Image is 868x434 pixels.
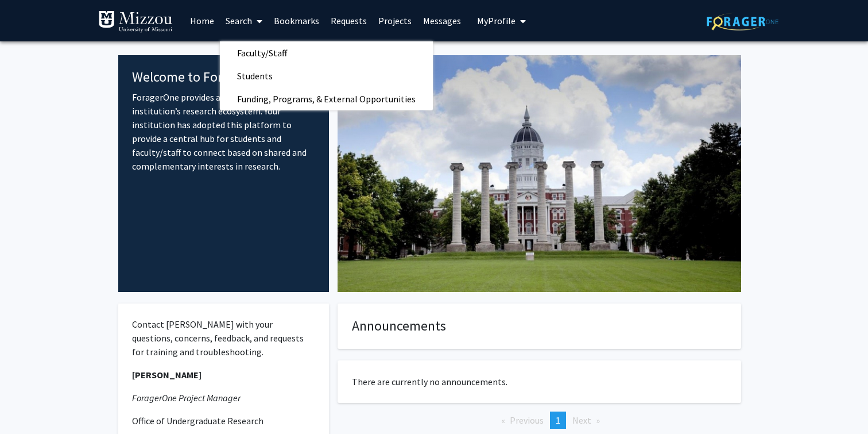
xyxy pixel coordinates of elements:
[338,412,741,429] ul: Pagination
[220,41,304,64] span: Faculty/Staff
[184,1,220,41] a: Home
[707,13,778,30] img: ForagerOne Logo
[132,317,315,359] p: Contact [PERSON_NAME] with your questions, concerns, feedback, and requests for training and trou...
[338,55,741,292] img: Cover Image
[98,10,173,33] img: University of Missouri Logo
[417,1,467,41] a: Messages
[268,1,325,41] a: Bookmarks
[132,90,315,173] p: ForagerOne provides an entry point into our institution’s research ecosystem. Your institution ha...
[220,90,433,107] a: Funding, Programs, & External Opportunities
[352,318,727,335] h4: Announcements
[132,369,201,381] strong: [PERSON_NAME]
[220,87,433,110] span: Funding, Programs, & External Opportunities
[510,414,544,426] span: Previous
[220,44,433,62] a: Faculty/Staff
[132,69,315,86] h4: Welcome to ForagerOne
[572,414,591,426] span: Next
[220,64,290,87] span: Students
[220,67,433,85] a: Students
[220,1,268,41] a: Search
[352,375,727,389] p: There are currently no announcements.
[556,414,560,426] span: 1
[9,382,49,425] iframe: Chat
[477,15,516,26] span: My Profile
[325,1,373,41] a: Requests
[373,1,417,41] a: Projects
[132,392,241,404] em: ForagerOne Project Manager
[132,414,315,428] p: Office of Undergraduate Research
